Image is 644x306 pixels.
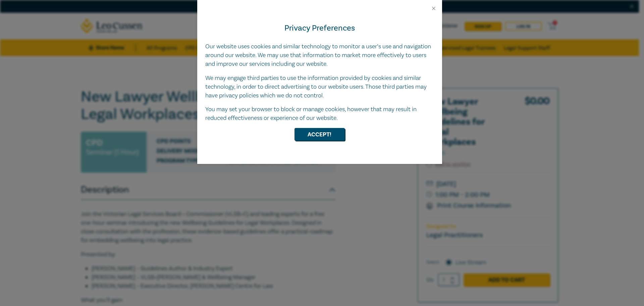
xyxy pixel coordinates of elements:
h4: Privacy Preferences [205,22,434,34]
button: Close [431,5,437,11]
p: We may engage third parties to use the information provided by cookies and similar technology, in... [205,74,434,100]
p: Our website uses cookies and similar technology to monitor a user’s use and navigation around our... [205,42,434,69]
button: Accept! [294,128,345,141]
p: You may set your browser to block or manage cookies, however that may result in reduced effective... [205,105,434,123]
